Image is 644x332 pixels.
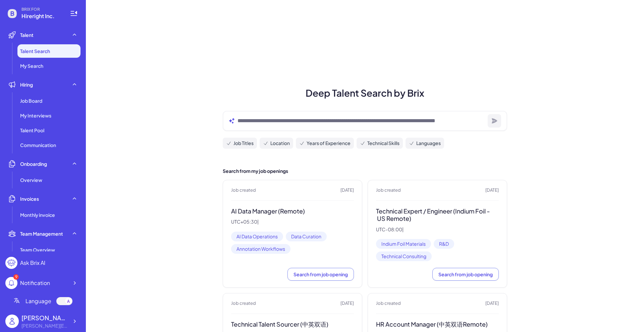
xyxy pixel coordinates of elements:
[233,140,254,147] span: Job Titles
[485,300,499,307] span: [DATE]
[367,140,399,147] span: Technical Skills
[20,279,50,287] div: Notification
[231,187,256,194] span: Job created
[416,140,441,147] span: Languages
[20,112,51,119] span: My Interviews
[438,271,493,277] span: Search from job opening
[270,140,290,147] span: Location
[376,187,401,194] span: Job created
[20,48,50,54] span: Talent Search
[376,321,499,328] h3: HR Account Manager (中英双语Remote)
[20,62,43,69] span: My Search
[376,227,499,233] p: UTC-08:00 |
[231,207,354,215] h3: AI Data Manager (Remote)
[307,140,351,147] span: Years of Experience
[20,246,55,253] span: Team Overview
[21,12,62,20] span: Hireright Inc.
[376,251,432,261] span: Technical Consulting
[340,187,354,194] span: [DATE]
[21,313,68,322] div: Shuwei Yang
[20,211,55,218] span: Monthly invoice
[287,268,354,281] button: Search from job opening
[20,127,44,134] span: Talent Pool
[231,219,354,225] p: UTC+05:30 |
[215,86,515,100] h1: Deep Talent Search by Brix
[340,300,354,307] span: [DATE]
[21,7,62,12] span: BRIX FOR
[21,322,68,329] div: carol@joinbrix.com
[231,232,283,241] span: AI Data Operations
[432,268,499,281] button: Search from job opening
[485,187,499,194] span: [DATE]
[25,297,51,305] span: Language
[293,271,348,277] span: Search from job opening
[20,32,34,38] span: Talent
[376,207,499,223] h3: Technical Expert / Engineer (Indium Foil - US Remote)
[376,239,431,249] span: Indium Foil Materials
[20,97,42,104] span: Job Board
[231,300,256,307] span: Job created
[286,232,327,241] span: Data Curation
[231,321,354,328] h3: Technical Talent Sourcer (中英双语)
[20,230,63,237] span: Team Management
[376,300,401,307] span: Job created
[20,160,47,167] span: Onboarding
[20,142,56,148] span: Communication
[20,195,39,202] span: Invoices
[5,315,19,328] img: user_logo.png
[231,244,290,254] span: Annotation Workflows
[13,274,19,280] div: 9
[20,81,33,88] span: Hiring
[434,239,454,249] span: R&D
[20,177,42,183] span: Overview
[20,259,45,267] div: Ask Brix AI
[223,168,507,175] h2: Search from my job openings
